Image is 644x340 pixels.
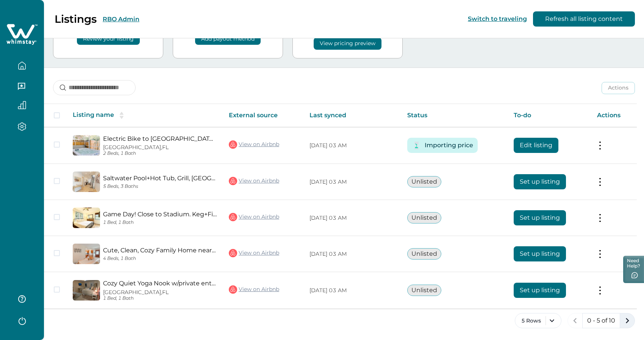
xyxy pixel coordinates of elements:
[229,176,279,186] a: View on Airbnb
[229,212,279,222] a: View on Airbnb
[303,104,401,127] th: Last synced
[103,151,217,156] p: 2 Beds, 1 Bath
[103,256,217,261] p: 4 Beds, 1 Bath
[533,11,635,27] button: Refresh all listing content
[67,104,223,127] th: Listing name
[407,285,441,296] button: Unlisted
[73,244,100,264] img: propertyImage_Cute, Clean, Cozy Family Home near Playground+Pool
[587,317,615,324] p: 0 - 5 of 10
[103,184,217,189] p: 5 Beds, 3 Baths
[229,248,279,258] a: View on Airbnb
[103,211,217,218] a: Game Day! Close to Stadium. Keg+Firepit+Parking.
[103,220,217,225] p: 1 Bed, 1 Bath
[309,178,395,186] p: [DATE] 03 AM
[103,175,217,182] a: Saltwater Pool+Hot Tub, Grill, [GEOGRAPHIC_DATA]
[73,135,100,156] img: propertyImage_Electric Bike to Siesta Beach. Hot Tub Cottage.
[567,313,583,328] button: previous page
[73,208,100,228] img: propertyImage_Game Day! Close to Stadium. Keg+Firepit+Parking.
[468,15,527,22] button: Switch to traveling
[103,280,217,287] a: Cozy Quiet Yoga Nook w/private entry & bird yard
[73,172,100,192] img: propertyImage_Saltwater Pool+Hot Tub, Grill, Walk Downtown
[103,135,217,142] a: Electric Bike to [GEOGRAPHIC_DATA]. Hot Tub Cottage.
[229,140,279,150] a: View on Airbnb
[309,287,395,294] p: [DATE] 03 AM
[309,214,395,222] p: [DATE] 03 AM
[309,250,395,258] p: [DATE] 03 AM
[401,104,508,127] th: Status
[514,283,566,298] button: Set up listing
[582,313,620,328] button: 0 - 5 of 10
[73,280,100,301] img: propertyImage_Cozy Quiet Yoga Nook w/private entry & bird yard
[103,296,217,301] p: 1 Bed, 1 Bath
[514,174,566,189] button: Set up listing
[103,16,139,23] button: RBO Admin
[229,285,279,294] a: View on Airbnb
[412,141,421,150] img: Timer
[103,247,217,254] a: Cute, Clean, Cozy Family Home near Playground+Pool
[407,248,441,260] button: Unlisted
[223,104,303,127] th: External source
[425,138,473,153] button: Importing price
[620,313,635,328] button: next page
[407,176,441,187] button: Unlisted
[407,212,441,224] button: Unlisted
[103,144,217,151] p: [GEOGRAPHIC_DATA], FL
[514,210,566,225] button: Set up listing
[514,138,558,153] button: Edit listing
[114,112,129,119] button: sorting
[508,104,591,127] th: To-do
[55,13,97,25] p: Listings
[602,82,635,94] button: Actions
[309,142,395,150] p: [DATE] 03 AM
[195,33,261,45] button: Add payout method
[515,313,561,328] button: 5 Rows
[77,33,140,45] button: Review your listing
[103,289,217,296] p: [GEOGRAPHIC_DATA], FL
[314,38,381,50] button: View pricing preview
[591,104,637,127] th: Actions
[514,246,566,261] button: Set up listing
